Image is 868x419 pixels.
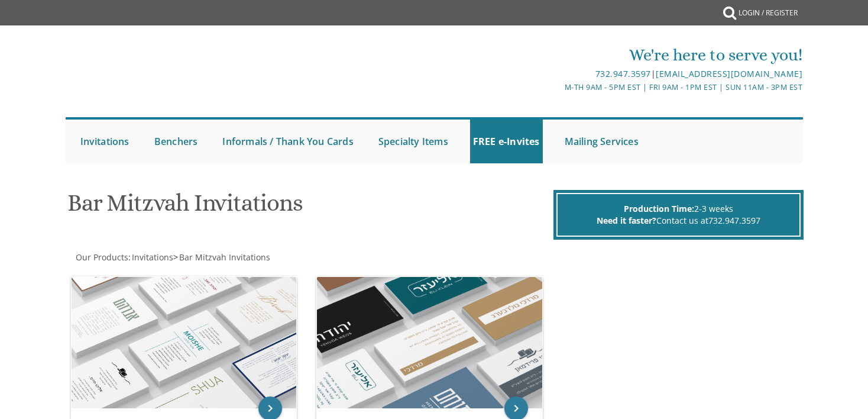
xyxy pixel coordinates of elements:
a: 732.947.3597 [708,215,760,226]
a: FREE e-Invites [470,120,543,163]
span: > [173,252,270,263]
div: : [66,252,435,263]
a: Informals / Thank You Cards [219,120,356,163]
span: Production Time: [624,203,694,214]
a: Bar Mitzvah Invitations [178,252,270,263]
a: Benchers [151,120,201,163]
img: Classic Bar Mitzvah Invitations [72,277,297,408]
span: Need it faster? [597,215,656,226]
div: | [312,67,802,81]
span: Invitations [132,252,173,263]
a: 732.947.3597 [595,68,651,79]
a: Mailing Services [562,120,642,163]
span: Bar Mitzvah Invitations [179,252,270,263]
div: 2-3 weeks Contact us at [556,193,801,237]
a: Specialty Items [375,120,451,163]
div: M-Th 9am - 5pm EST | Fri 9am - 1pm EST | Sun 11am - 3pm EST [312,81,802,94]
div: We're here to serve you! [312,43,802,67]
a: Invitations [131,252,173,263]
a: [EMAIL_ADDRESS][DOMAIN_NAME] [656,68,802,79]
a: Our Products [75,252,128,263]
h1: Bar Mitzvah Invitations [67,190,550,225]
img: Kiddush Minis [317,277,542,408]
a: Invitations [77,120,132,163]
